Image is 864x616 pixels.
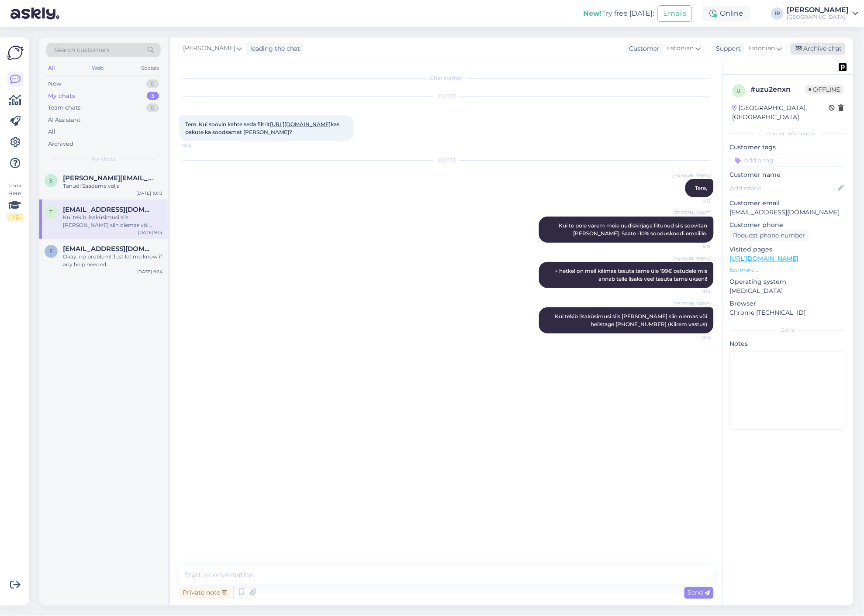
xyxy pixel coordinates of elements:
img: pd [839,63,847,71]
p: Visited pages [730,245,847,254]
div: 0 [146,79,159,88]
div: Extra [730,326,847,334]
div: 1 / 3 [7,213,23,221]
span: t [50,209,53,215]
span: Estonian [749,44,775,53]
div: Customer [626,44,660,53]
p: Customer name [730,170,847,179]
span: Kui tekib lisaküsimusi siis [PERSON_NAME] siin olemas või helistage [PHONE_NUMBER] (Kiirem vastus) [555,313,709,327]
div: Private note [179,587,231,599]
p: See more ... [730,266,847,274]
a: [URL][DOMAIN_NAME] [730,255,798,262]
p: Operating system [730,277,847,286]
div: 3 [147,92,159,100]
span: 19:15 [182,142,214,148]
span: sergey.makaryan@axs.eu [63,174,154,182]
div: [DATE] [179,156,714,164]
div: Socials [139,62,161,74]
span: Tere, [695,185,708,191]
div: Web [90,62,106,74]
span: 9:13 [678,243,711,250]
div: AI Assistant [48,116,80,124]
div: Look Here [7,182,23,221]
span: [PERSON_NAME] [674,172,711,179]
div: leading the chat [247,44,300,53]
span: [PERSON_NAME] [674,255,711,262]
span: Tere. Kui soovin kahte seda filtrit kas pakute ka soodsamat [PERSON_NAME]? [185,121,341,135]
div: Kui tekib lisaküsimusi siis [PERSON_NAME] siin olemas või helistage [PHONE_NUMBER] (Kiirem vastus) [63,213,162,229]
div: Support [713,44,741,53]
span: Kui te pole varem meie uudiskirjaga liitunud siis soovitan [PERSON_NAME]. Saate -10% sooduskoodi ... [559,222,709,237]
div: New [48,79,61,88]
div: [PERSON_NAME] [787,7,849,14]
div: [GEOGRAPHIC_DATA] [787,14,849,21]
p: Customer email [730,199,847,208]
span: [PERSON_NAME] [674,300,711,307]
p: Customer phone [730,220,847,230]
div: Okay, no problem! Just let me know if any help needed. [63,253,162,268]
input: Add name [730,183,836,193]
div: [DATE] 10:13 [136,190,162,196]
div: IR [771,7,784,20]
span: + hetkel on meil käimas tasuta tarne üle 199€ ostudele mis annab teile lisaks veel tasuta tarne u... [555,268,709,282]
div: [DATE] 9:14 [138,229,162,236]
div: Archive chat [791,43,846,55]
b: New! [584,9,602,17]
p: [EMAIL_ADDRESS][DOMAIN_NAME] [730,208,847,217]
div: [DATE] 9:24 [137,268,162,275]
p: Customer tags [730,143,847,152]
span: Search customers [54,45,110,55]
p: Notes [730,339,847,348]
span: f [49,248,53,255]
p: [MEDICAL_DATA] [730,286,847,296]
p: Browser [730,299,847,308]
span: Send [688,589,710,597]
span: timo_m71@hotmail.com [63,206,154,213]
div: [DATE] [179,93,714,100]
a: [URL][DOMAIN_NAME] [270,121,331,127]
div: Team chats [48,103,80,112]
a: [PERSON_NAME][GEOGRAPHIC_DATA] [787,7,859,21]
button: Emails [658,5,692,22]
div: Customer information [730,130,847,138]
div: 0 [146,103,159,112]
div: Archived [48,140,73,148]
div: Tänud! Saadame välja [63,182,162,190]
div: Try free [DATE]: [584,8,654,19]
div: All [48,127,55,136]
div: Chat started [179,74,714,82]
div: All [46,62,56,74]
div: Request phone number [730,230,809,241]
span: 9:14 [678,289,711,295]
div: Online [703,6,750,21]
div: # uzu2enxn [751,84,805,95]
span: [PERSON_NAME] [183,44,235,53]
img: Askly Logo [7,45,24,61]
div: My chats [48,92,75,100]
span: 9:13 [678,198,711,204]
p: Chrome [TECHNICAL_ID] [730,308,847,317]
span: s [50,177,53,184]
span: u [737,87,741,94]
span: 9:14 [678,334,711,341]
span: Offline [805,85,844,94]
span: fortevar@gmail.com [63,245,154,253]
span: My chats [92,155,115,163]
div: [GEOGRAPHIC_DATA], [GEOGRAPHIC_DATA] [733,103,829,122]
span: [PERSON_NAME] [674,210,711,216]
span: Estonian [667,44,694,53]
input: Add a tag [730,154,847,167]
